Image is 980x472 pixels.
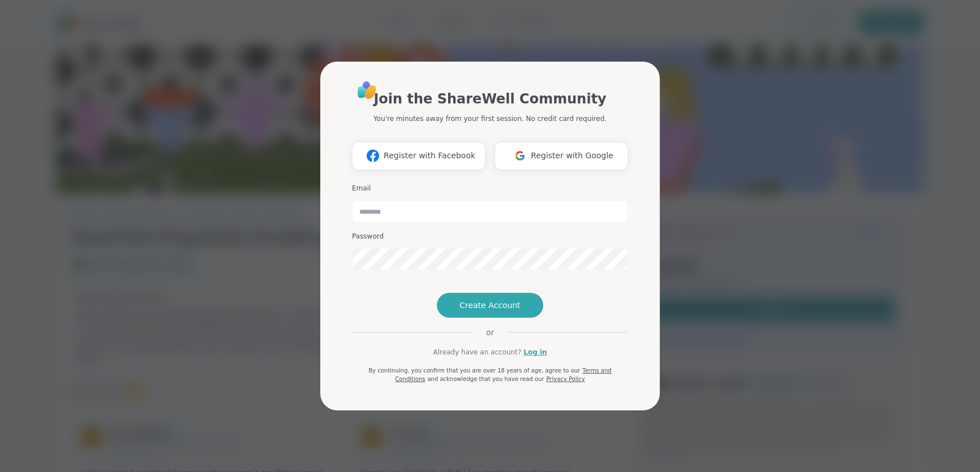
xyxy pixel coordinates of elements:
span: Create Account [459,300,521,311]
span: By continuing, you confirm that you are over 18 years of age, agree to our [368,367,580,374]
span: and acknowledge that you have read our [427,376,544,382]
button: Register with Google [495,142,628,170]
p: You're minutes away from your first session. No credit card required. [373,114,607,124]
img: ShareWell Logo [354,77,380,103]
span: Register with Google [531,150,613,162]
img: ShareWell Logomark [509,145,531,166]
span: Already have an account? [433,347,521,357]
button: Create Account [437,293,543,318]
h3: Password [352,232,628,241]
span: or [472,327,508,338]
h1: Join the ShareWell Community [373,89,606,109]
span: Register with Facebook [384,150,475,162]
img: ShareWell Logomark [362,145,384,166]
a: Privacy Policy [546,376,584,382]
a: Log in [523,347,547,357]
h3: Email [352,184,628,193]
a: Terms and Conditions [395,367,611,382]
button: Register with Facebook [352,142,485,170]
